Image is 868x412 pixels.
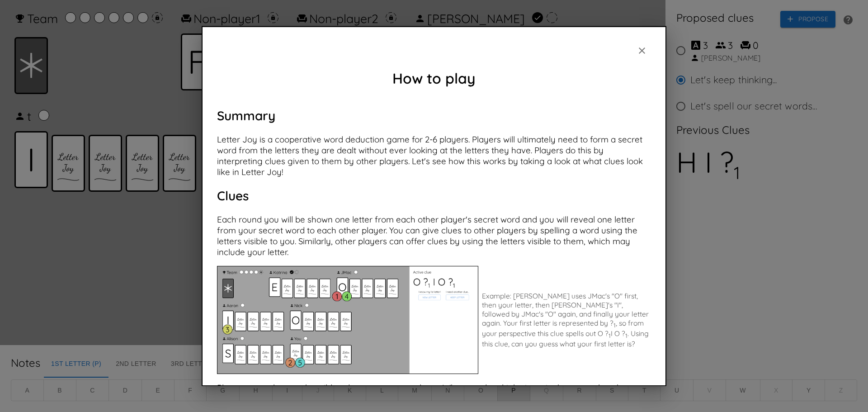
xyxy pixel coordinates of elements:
[217,214,651,257] p: Each round you will be shown one letter from each other player's secret word and you will reveal ...
[217,266,478,374] img: Typical clue
[613,322,616,329] sub: 1
[482,291,651,348] small: Example: [PERSON_NAME] uses JMac's "O" first, then your letter, then [PERSON_NAME]'s "I", followe...
[217,133,651,177] p: Letter Joy is a cooperative word deduction game for 2-6 players. Players will ultimately need to ...
[625,332,627,339] sub: 1
[217,107,651,123] h2: Summary
[598,329,629,338] span: O ? I O ? .
[392,69,476,87] h1: How to play
[217,382,651,404] p: Players may also use the wildcard to represent any letter. When used multiple times in the same c...
[217,188,651,204] h2: Clues
[609,332,611,339] sub: 1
